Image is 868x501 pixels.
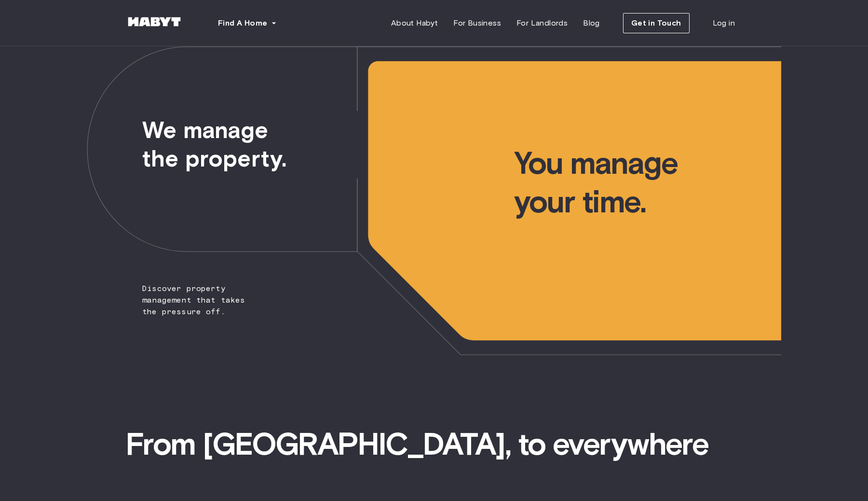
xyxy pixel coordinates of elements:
span: You manage your time. [514,46,781,221]
span: Discover property management that takes the pressure off. [87,46,264,318]
img: we-make-moves-not-waiting-lists [87,46,781,355]
a: For Landlords [509,14,575,33]
span: Get in Touch [631,17,681,29]
span: Find A Home [218,17,267,29]
span: Log in [713,17,735,29]
span: From [GEOGRAPHIC_DATA], to everywhere [125,425,743,463]
span: For Business [453,17,501,29]
span: Blog [583,17,600,29]
img: Habyt [125,17,183,27]
a: Log in [705,14,743,33]
span: For Landlords [516,17,568,29]
a: Blog [575,14,608,33]
span: About Habyt [391,17,438,29]
button: Find A Home [210,14,285,33]
button: Get in Touch [623,13,690,33]
a: About Habyt [383,14,446,33]
a: For Business [446,14,509,33]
